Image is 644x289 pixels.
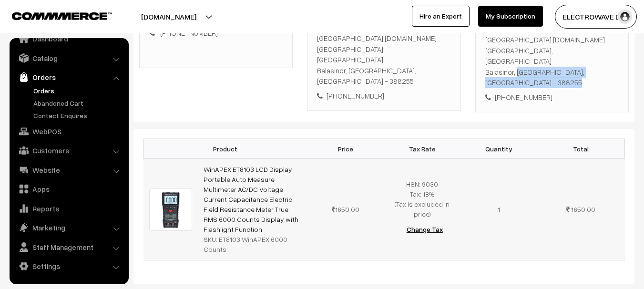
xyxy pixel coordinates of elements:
a: WebPOS [12,123,125,140]
a: WinAPEX ET8103 LCD Display Portable Auto Measure Multimeter AC/DC Voltage Current Capacitance Ele... [204,165,298,233]
a: Marketing [12,219,125,236]
div: Prince electric balasinor [GEOGRAPHIC_DATA] [DOMAIN_NAME][GEOGRAPHIC_DATA], [GEOGRAPHIC_DATA] Bal... [485,24,619,88]
a: Orders [31,86,125,96]
span: 1 [498,205,500,213]
a: Settings [12,258,125,275]
button: Change Tax [399,219,450,240]
th: Total [537,139,625,159]
a: COMMMERCE [12,10,95,21]
a: My Subscription [478,6,543,27]
div: Prince electric balasinor [GEOGRAPHIC_DATA] [DOMAIN_NAME][GEOGRAPHIC_DATA], [GEOGRAPHIC_DATA] Bal... [317,22,450,87]
img: COMMMERCE [12,12,112,20]
a: Hire an Expert [412,6,470,27]
a: Abandoned Cart [31,98,125,108]
a: Reports [12,200,125,217]
a: Catalog [12,50,125,67]
a: Contact Enquires [31,110,125,120]
span: 1650.00 [332,205,359,213]
th: Product [143,139,307,159]
span: HSN: 9030 Tax: 18% (Tax is excluded in price) [395,180,450,218]
th: Quantity [460,139,537,159]
img: user [618,10,632,24]
button: [DOMAIN_NAME] [108,5,230,29]
a: Orders [12,69,125,86]
a: Apps [12,180,125,198]
a: Staff Management [12,239,125,256]
button: ELECTROWAVE DE… [555,5,637,29]
th: Price [307,139,384,159]
th: Tax Rate [384,139,460,159]
span: 1650.00 [571,205,595,213]
a: Customers [12,142,125,159]
a: Dashboard [12,30,125,47]
div: [PHONE_NUMBER] [485,92,619,103]
a: Website [12,161,125,179]
div: SKU: ET8103 WinAPEX 6000 Counts [204,234,302,254]
img: 61HEheeWXLL._SL1000_.jpg [149,188,193,231]
div: [PHONE_NUMBER] [317,90,450,101]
